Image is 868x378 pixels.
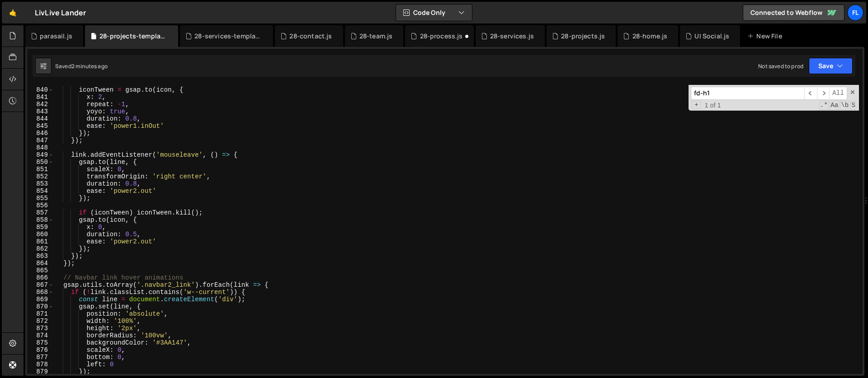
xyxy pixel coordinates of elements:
div: 849 [27,151,54,159]
div: 850 [27,159,54,166]
a: 🤙 [2,2,24,23]
div: 28-projects-template.js [99,32,167,41]
div: 873 [27,325,54,332]
div: parasail.js [40,32,72,41]
div: 28-process.js [420,32,463,41]
button: Save [809,58,853,74]
div: 845 [27,122,54,130]
div: 866 [27,274,54,281]
div: 28-home.js [632,32,668,41]
div: 2 minutes ago [71,62,108,70]
div: 844 [27,115,54,122]
div: 867 [27,281,54,289]
span: ​ [817,87,830,100]
span: CaseSensitive Search [830,101,839,110]
div: 28-team.js [359,32,393,41]
input: Search for [691,87,804,100]
span: Search In Selection [850,101,856,110]
div: 28-projects.js [561,32,605,41]
div: Saved [55,62,108,70]
div: 852 [27,173,54,180]
div: 872 [27,317,54,325]
div: 876 [27,346,54,354]
div: 857 [27,209,54,216]
span: RegExp Search [819,101,829,110]
div: LivLive Lander [35,7,86,18]
div: 877 [27,354,54,361]
div: 871 [27,310,54,317]
div: 28-services-template.js [194,32,262,41]
span: Whole Word Search [840,101,849,110]
span: ​ [804,87,817,100]
div: 841 [27,93,54,101]
div: 859 [27,224,54,231]
div: 860 [27,231,54,238]
div: 28-services.js [490,32,534,41]
a: Connected to Webflow [743,5,844,21]
div: 870 [27,303,54,310]
div: 853 [27,180,54,187]
span: Alt-Enter [829,87,847,100]
div: 840 [27,86,54,93]
div: 843 [27,108,54,115]
div: 847 [27,137,54,144]
button: Code Only [396,5,472,21]
div: 862 [27,245,54,252]
div: 878 [27,361,54,368]
span: Toggle Replace mode [692,101,701,109]
div: 868 [27,289,54,296]
div: UI Social.js [694,32,729,41]
div: 863 [27,252,54,260]
div: 864 [27,260,54,267]
div: 28-contact.js [289,32,332,41]
div: 865 [27,267,54,274]
div: 848 [27,144,54,151]
div: 861 [27,238,54,245]
div: 854 [27,187,54,195]
div: Not saved to prod [758,62,803,70]
div: 858 [27,216,54,224]
a: Fl [847,5,863,21]
div: 842 [27,101,54,108]
div: 851 [27,166,54,173]
div: New File [747,32,785,41]
div: 879 [27,368,54,375]
div: 855 [27,195,54,202]
div: 874 [27,332,54,339]
div: 846 [27,130,54,137]
div: 869 [27,296,54,303]
span: 1 of 1 [701,102,725,109]
div: 875 [27,339,54,346]
div: 856 [27,202,54,209]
